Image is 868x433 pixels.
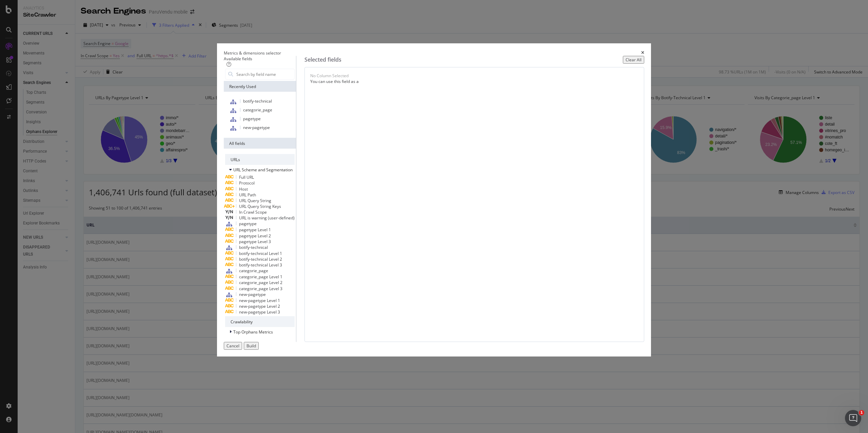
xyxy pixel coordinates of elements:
span: URL Query String Keys [239,203,281,209]
div: URLs [225,154,295,165]
span: categorie_page Level 2 [239,280,282,285]
div: Crawlability [225,316,295,327]
div: modal [217,43,651,356]
span: new-pagetype [243,125,270,130]
span: Top Orphans Metrics [233,329,273,335]
span: categorie_page [243,107,272,113]
span: 1 [859,410,864,415]
div: Available fields [224,56,296,62]
input: Search by field name [236,69,294,79]
span: botify-technical Level 1 [239,251,282,256]
span: categorie_page [239,268,268,274]
div: Cancel [226,343,239,349]
span: Full URL [239,174,254,180]
span: botify-technical Level 2 [239,256,282,262]
span: new-pagetype Level 3 [239,309,280,315]
span: pagetype Level 1 [239,227,271,233]
iframe: Intercom live chat [845,410,861,426]
span: botify-technical [239,244,268,250]
span: new-pagetype Level 1 [239,298,280,303]
div: Selected fields [304,56,341,64]
span: URL is warning (user-defined) [239,215,295,221]
span: In Crawl Scope [239,209,267,215]
span: URL Query String [239,198,271,203]
span: pagetype Level 2 [239,233,271,239]
span: botify-technical [243,98,272,104]
span: pagetype Level 3 [239,239,271,244]
span: URL Scheme and Segmentation [233,167,293,173]
div: Clear All [626,57,642,63]
span: Host [239,186,248,192]
div: You can use this field as a [310,79,638,84]
button: Cancel [224,342,242,350]
span: new-pagetype Level 2 [239,303,280,309]
div: All fields [224,138,296,149]
button: Build [244,342,259,350]
div: Metrics & dimensions selector [224,50,281,56]
span: Protocol [239,180,255,186]
span: new-pagetype [239,291,266,297]
div: Build [246,343,256,349]
span: categorie_page Level 1 [239,274,282,280]
span: pagetype [239,221,257,226]
button: Clear All [623,56,644,64]
span: categorie_page Level 3 [239,286,282,291]
div: times [641,50,644,56]
span: pagetype [243,116,261,122]
span: URL Path [239,192,256,198]
div: Recently Used [224,81,296,92]
div: No Column Selected [310,73,349,79]
span: botify-technical Level 3 [239,262,282,268]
